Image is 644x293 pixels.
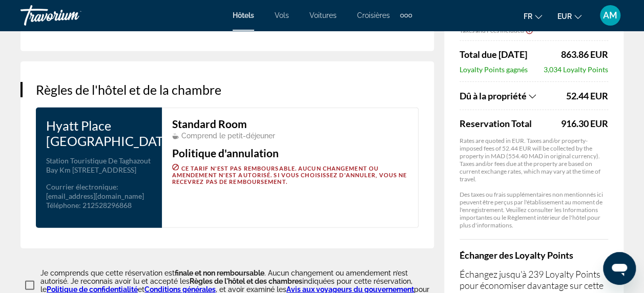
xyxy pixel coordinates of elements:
a: Croisières [357,11,390,19]
button: User Menu [597,5,624,26]
span: 3,034 Loyalty Points [544,65,608,74]
a: Travorium [20,2,123,29]
span: Reservation Total [460,118,558,129]
span: 863.86 EUR [561,49,608,60]
a: Voitures [309,11,337,19]
span: finale et non remboursable [175,269,264,277]
h4: Échanger des Loyalty Points [460,249,608,261]
span: Téléphone [46,201,79,210]
a: Hôtels [233,11,254,19]
div: 916.30 EUR [561,118,608,129]
h3: Politique d'annulation [172,148,408,159]
button: Change currency [557,9,581,24]
iframe: Bouton de lancement de la fenêtre de messagerie [603,252,636,285]
span: AM [603,10,617,20]
button: Change language [524,9,542,24]
h3: Standard Room [172,118,408,130]
p: Rates are quoted in EUR. Taxes and/or property-imposed fees of 52.44 EUR will be collected by the... [460,137,608,183]
span: 52.44 EUR [566,90,608,101]
button: Show Taxes and Fees breakdown [460,90,564,102]
span: fr [524,12,532,20]
a: Vols [275,11,289,19]
button: Show Taxes and Fees disclaimer [525,26,533,35]
span: Règles de l'hôtel et des chambres [190,277,302,285]
span: : 212528296868 [79,201,132,210]
span: : [EMAIL_ADDRESS][DOMAIN_NAME] [46,182,144,200]
span: Dû à la propriété [460,90,527,101]
p: Des taxes ou frais supplémentaires non mentionnés ici peuvent être perçus par l'établissement au ... [460,191,608,229]
span: Total due [DATE] [460,49,527,60]
button: Extra navigation items [400,7,412,24]
span: Courrier électronique [46,182,116,191]
p: Station Touristique De Taghazout Bay Km [STREET_ADDRESS] [46,156,152,175]
span: EUR [557,12,572,20]
span: Loyalty Points gagnés [460,65,528,74]
span: Comprend le petit-déjeuner [181,132,275,140]
span: Ce tarif n'est pas remboursable. Aucun changement ou amendement n'est autorisé. Si vous choisisse... [172,165,407,185]
h3: Règles de l'hôtel et de la chambre [36,82,419,97]
h3: Hyatt Place [GEOGRAPHIC_DATA] [46,118,152,149]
